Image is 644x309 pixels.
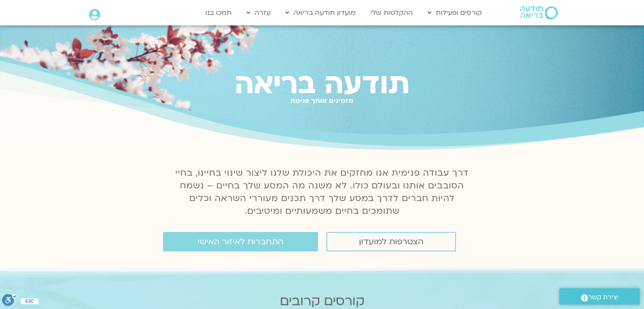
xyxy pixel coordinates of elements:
[423,5,486,21] a: קורסים ופעילות
[198,237,283,246] span: התחברות לאיזור האישי
[588,292,619,303] span: יצירת קשר
[242,5,275,21] a: עזרה
[559,288,640,305] a: יצירת קשר
[201,5,236,21] a: תמכו בנו
[359,237,423,246] span: הצטרפות למועדון
[163,232,318,251] a: התחברות לאיזור האישי
[326,232,456,251] a: הצטרפות למועדון
[58,294,586,309] h2: קורסים קרובים
[281,5,360,21] a: מועדון תודעה בריאה
[366,5,417,21] a: ההקלטות שלי
[171,167,474,218] p: דרך עבודה פנימית אנו מחזקים את היכולת שלנו ליצור שינוי בחיינו, בחיי הסובבים אותנו ובעולם כולו. לא...
[520,6,558,19] img: תודעה בריאה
